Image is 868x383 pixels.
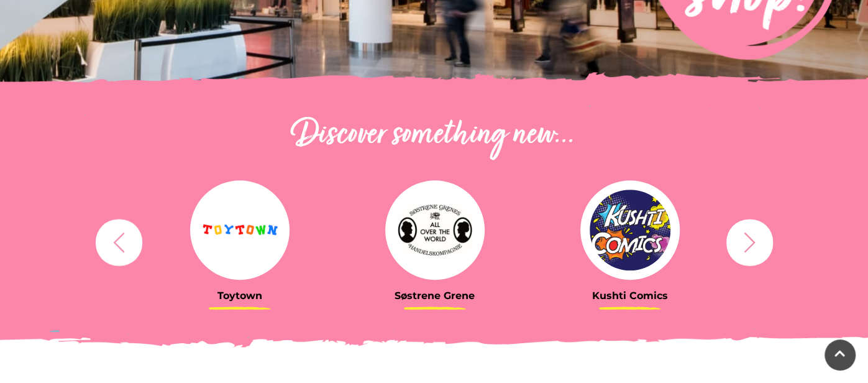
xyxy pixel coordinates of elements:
h3: Kushti Comics [542,290,718,302]
a: Kushti Comics [542,180,718,302]
h3: Søstrene Grene [347,290,523,302]
a: Søstrene Grene [347,180,523,302]
h2: Discover something new... [89,116,779,155]
h3: Toytown [152,290,328,302]
a: Toytown [152,180,328,302]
